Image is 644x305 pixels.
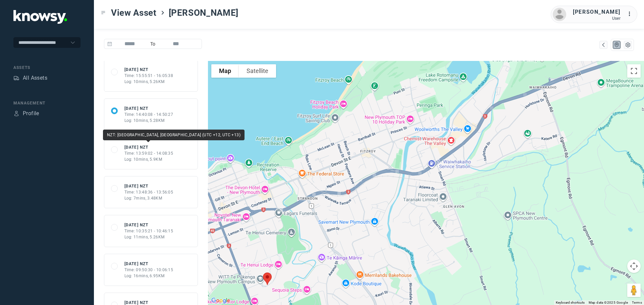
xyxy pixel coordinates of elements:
[124,73,173,79] div: Time: 15:55:51 - 16:05:38
[13,109,39,118] a: ProfileProfile
[169,7,238,19] span: [PERSON_NAME]
[124,234,173,240] div: Log: 11mins, 5.26KM
[124,111,173,118] div: Time: 14:40:08 - 14:50:27
[124,189,173,195] div: Time: 13:48:36 - 13:56:05
[239,64,276,78] button: Show satellite imagery
[124,144,173,150] div: [DATE] NZT
[13,75,19,81] div: Assets
[107,133,240,137] span: NZT: [GEOGRAPHIC_DATA], [GEOGRAPHIC_DATA] (UTC +12, UTC +13)
[625,42,631,48] div: List
[632,301,642,304] a: Terms (opens in new tab)
[627,284,641,297] button: Drag Pegman onto the map to open Street View
[13,100,80,106] div: Management
[124,267,173,273] div: Time: 09:50:30 - 10:06:15
[101,10,106,15] div: Toggle Menu
[160,10,165,15] div: >
[614,42,620,48] div: Map
[23,109,39,118] div: Profile
[124,273,173,279] div: Log: 16mins, 6.95KM
[210,296,232,305] a: Open this area in Google Maps (opens a new window)
[627,259,641,273] button: Map camera controls
[600,42,606,48] div: Map
[13,110,19,117] div: Profile
[13,65,80,71] div: Assets
[124,105,173,111] div: [DATE] NZT
[124,228,173,234] div: Time: 10:35:21 - 10:46:15
[148,39,158,49] span: To
[211,64,239,78] button: Show street map
[111,7,157,19] span: View Asset
[627,10,635,19] div: :
[589,301,628,304] span: Map data ©2025 Google
[556,300,585,305] button: Keyboard shortcuts
[124,222,173,228] div: [DATE] NZT
[124,195,173,201] div: Log: 7mins, 3.48KM
[124,156,173,162] div: Log: 10mins, 5.9KM
[124,261,173,267] div: [DATE] NZT
[124,67,173,73] div: [DATE] NZT
[124,183,173,189] div: [DATE] NZT
[553,8,566,21] img: avatar.png
[628,11,634,16] tspan: ...
[13,74,47,82] a: AssetsAll Assets
[124,79,173,85] div: Log: 10mins, 5.26KM
[627,10,635,18] div: :
[210,296,232,305] img: Google
[124,150,173,156] div: Time: 13:59:02 - 14:08:35
[573,16,621,21] div: User
[573,8,621,16] div: [PERSON_NAME]
[23,74,47,82] div: All Assets
[627,64,641,78] button: Toggle fullscreen view
[13,10,67,24] img: Application Logo
[124,118,173,124] div: Log: 10mins, 5.28KM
